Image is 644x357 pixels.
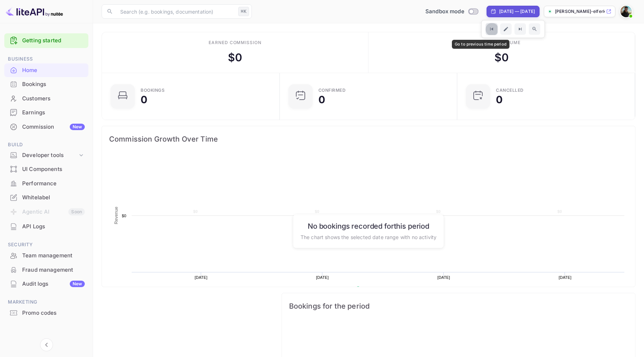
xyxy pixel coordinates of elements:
span: Bookings for the period [289,300,628,312]
div: Earned commission [209,39,262,46]
input: Search (e.g. bookings, documentation) [116,4,235,19]
text: Revenue [114,206,119,224]
a: Bookings [4,77,88,91]
span: Sandbox mode [425,8,464,16]
div: Fraud management [22,266,85,274]
div: Earnings [22,109,85,117]
text: [DATE] [195,275,208,280]
span: Security [4,241,88,249]
div: 0 [318,95,325,105]
a: CommissionNew [4,120,88,133]
div: UI Components [4,162,88,176]
span: Business [4,55,88,63]
div: API Logs [4,220,88,234]
p: The chart shows the selected date range with no activity [301,233,436,241]
a: Performance [4,177,88,190]
text: $0 [557,209,562,214]
div: Bookings [141,88,165,92]
img: LiteAPI logo [6,6,63,17]
a: UI Components [4,162,88,176]
div: Home [4,63,88,77]
div: [DATE] — [DATE] [499,8,535,15]
div: Performance [4,177,88,191]
div: Team management [22,252,85,260]
a: Getting started [22,37,85,45]
div: API Logs [22,223,85,231]
div: Getting started [4,33,88,48]
h6: No bookings recorded for this period [301,222,436,230]
div: Customers [4,92,88,106]
text: $0 [436,209,441,214]
text: [DATE] [559,275,572,280]
a: Earnings [4,106,88,119]
div: Earnings [4,106,88,120]
div: Bookings [22,80,85,89]
text: $0 [315,209,319,214]
button: Go to next time period [514,23,526,35]
div: $ 0 [494,49,509,66]
div: Audit logs [22,280,85,288]
div: Confirmed [318,88,346,92]
div: New [70,124,85,130]
text: Revenue [363,286,381,291]
p: [PERSON_NAME]-elferkh-k8rs.nui... [555,8,605,15]
div: Developer tools [22,151,78,160]
div: CANCELLED [496,88,524,92]
div: CommissionNew [4,120,88,134]
button: Go to previous time period [486,23,498,35]
a: Promo codes [4,306,88,319]
a: Home [4,63,88,77]
div: Promo codes [22,309,85,317]
div: Commission [22,123,85,131]
a: API Logs [4,220,88,233]
a: Audit logsNew [4,277,88,290]
div: Go to previous time period [452,40,509,49]
div: 0 [496,95,503,105]
text: [DATE] [437,275,450,280]
div: $ 0 [228,49,242,66]
span: Marketing [4,298,88,306]
div: Home [22,66,85,75]
button: Zoom out time range [529,23,540,35]
div: Whitelabel [22,194,85,202]
img: Jaber Elferkh [620,6,632,17]
a: Team management [4,249,88,262]
text: $0 [193,209,198,214]
text: [DATE] [316,275,329,280]
div: Customers [22,95,85,103]
div: Switch to Production mode [423,8,481,16]
div: Bookings [4,77,88,91]
div: Audit logsNew [4,277,88,291]
div: Team management [4,249,88,263]
button: Collapse navigation [40,338,53,351]
a: Whitelabel [4,191,88,204]
button: Edit date range [500,23,512,35]
div: Whitelabel [4,191,88,205]
div: ⌘K [238,7,249,16]
text: $0 [122,214,126,218]
div: Performance [22,180,85,188]
div: Developer tools [4,149,88,162]
a: Customers [4,92,88,105]
div: UI Components [22,165,85,173]
span: Build [4,141,88,149]
div: 0 [141,95,147,105]
div: New [70,281,85,287]
a: Fraud management [4,263,88,276]
span: Commission Growth Over Time [109,133,628,145]
div: Promo codes [4,306,88,320]
div: Fraud management [4,263,88,277]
